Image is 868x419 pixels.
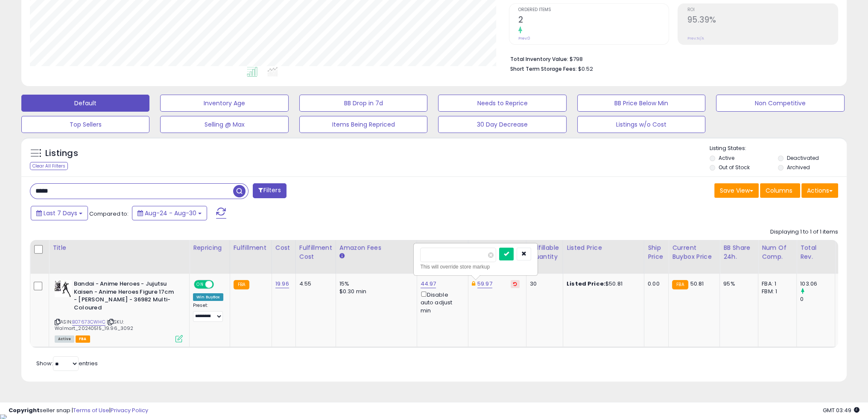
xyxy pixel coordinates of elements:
[44,209,77,217] span: Last 7 Days
[421,280,436,288] a: 44.97
[800,295,835,303] div: 0
[760,183,800,198] button: Columns
[275,243,292,252] div: Cost
[762,243,793,261] div: Num of Comp.
[45,147,78,159] h5: Listings
[36,359,98,367] span: Show: entries
[687,15,838,26] h2: 95.39%
[530,243,559,261] div: Fulfillable Quantity
[762,280,790,288] div: FBA: 1
[823,406,859,414] span: 2025-09-7 03:49 GMT
[76,335,90,343] span: FBA
[577,116,705,133] button: Listings w/o Cost
[145,209,196,217] span: Aug-24 - Aug-30
[160,95,288,112] button: Inventory Age
[299,116,427,133] button: Items Being Repriced
[9,407,148,415] div: seller snap | |
[9,406,40,414] strong: Copyright
[438,116,566,133] button: 30 Day Decrease
[55,335,74,343] span: All listings currently available for purchase on Amazon
[510,55,568,63] b: Total Inventory Value:
[53,243,186,252] div: Title
[648,280,662,288] div: 0.00
[567,280,637,288] div: $50.81
[74,280,178,314] b: Bandai - Anime Heroes - Jujutsu Kaisen - Anime Heroes Figure 17cm - [PERSON_NAME] - 36982 Multi-C...
[530,280,556,288] div: 30
[510,53,832,64] li: $798
[275,280,289,288] a: 19.96
[800,243,831,261] div: Total Rev.
[578,65,593,73] span: $0.52
[339,243,413,252] div: Amazon Fees
[719,164,750,171] label: Out of Stock
[339,252,345,260] small: Amazon Fees.
[716,95,844,112] button: Non Competitive
[132,206,207,220] button: Aug-24 - Aug-30
[55,280,72,297] img: 41mnPUgNv5L._SL40_.jpg
[723,280,751,288] div: 95%
[30,162,68,170] div: Clear All Filters
[518,36,530,41] small: Prev: 0
[714,183,759,198] button: Save View
[299,280,329,288] div: 4.55
[800,280,835,288] div: 103.06
[770,228,838,236] div: Displaying 1 to 1 of 1 items
[687,8,838,12] span: ROI
[648,243,665,261] div: Ship Price
[421,290,462,315] div: Disable auto adjust min
[710,144,847,153] p: Listing States:
[21,95,149,112] button: Default
[510,65,577,72] b: Short Term Storage Fees:
[299,243,332,261] div: Fulfillment Cost
[690,280,704,288] span: 50.81
[567,243,640,252] div: Listed Price
[89,210,129,218] span: Compared to:
[55,318,134,331] span: | SKU: Walmart_20240515_19.96_3092
[253,183,286,198] button: Filters
[73,406,109,414] a: Terms of Use
[801,183,838,198] button: Actions
[420,263,531,271] div: This will override store markup
[72,318,105,326] a: B07673CWHC
[55,280,183,341] div: ASIN:
[193,293,223,301] div: Win BuyBox
[438,95,566,112] button: Needs to Reprice
[577,95,705,112] button: BB Price Below Min
[518,8,669,12] span: Ordered Items
[762,288,790,295] div: FBM: 1
[518,15,669,26] h2: 2
[787,164,810,171] label: Archived
[234,280,249,289] small: FBA
[719,154,734,162] label: Active
[672,280,688,289] small: FBA
[477,280,492,288] a: 59.97
[193,303,223,322] div: Preset:
[787,154,819,162] label: Deactivated
[111,406,148,414] a: Privacy Policy
[21,116,149,133] button: Top Sellers
[339,280,410,288] div: 15%
[567,280,605,288] b: Listed Price:
[160,116,288,133] button: Selling @ Max
[193,243,226,252] div: Repricing
[723,243,754,261] div: BB Share 24h.
[766,186,792,195] span: Columns
[195,281,205,288] span: ON
[339,288,410,295] div: $0.30 min
[672,243,716,261] div: Current Buybox Price
[299,95,427,112] button: BB Drop in 7d
[31,206,88,220] button: Last 7 Days
[234,243,268,252] div: Fulfillment
[687,36,704,41] small: Prev: N/A
[213,281,226,288] span: OFF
